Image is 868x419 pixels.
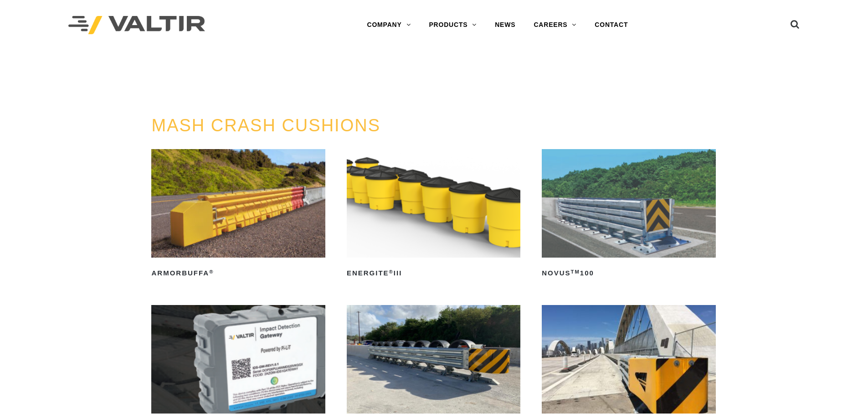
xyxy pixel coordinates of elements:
h2: ENERGITE III [347,266,520,280]
h2: NOVUS 100 [542,266,715,280]
img: Valtir [68,16,205,35]
a: COMPANY [358,16,420,34]
a: CONTACT [586,16,637,34]
sup: ® [209,269,214,274]
a: CAREERS [524,16,586,34]
a: PRODUCTS [420,16,486,34]
h2: ArmorBuffa [151,266,325,280]
a: ENERGITE®III [347,149,520,280]
sup: TM [571,269,580,274]
a: NEWS [486,16,524,34]
a: ArmorBuffa® [151,149,325,280]
a: NOVUSTM100 [542,149,715,280]
a: MASH CRASH CUSHIONS [151,116,380,135]
sup: ® [389,269,394,274]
